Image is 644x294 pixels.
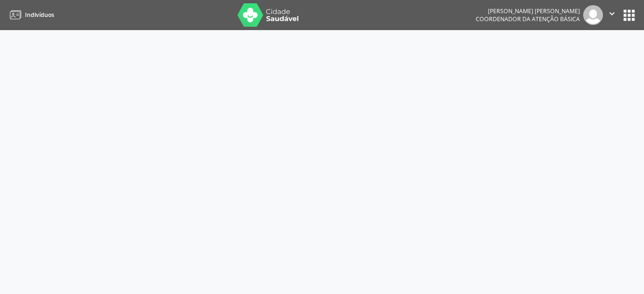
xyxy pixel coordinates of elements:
i:  [607,8,617,19]
img: img [583,5,603,25]
button:  [603,5,621,25]
button: apps [621,7,637,24]
a: Indivíduos [7,7,54,23]
div: [PERSON_NAME] [PERSON_NAME] [476,7,580,15]
span: Coordenador da Atenção Básica [476,15,580,23]
span: Indivíduos [25,11,54,19]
